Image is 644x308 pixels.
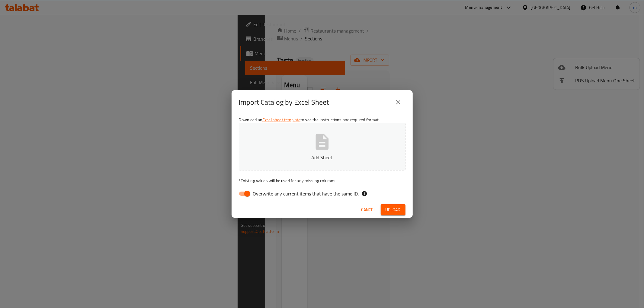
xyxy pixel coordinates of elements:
svg: If the overwrite option isn't selected, then the items that match an existing ID will be ignored ... [361,191,367,197]
button: Upload [381,204,405,215]
a: Excel sheet template [262,116,300,124]
button: close [391,95,405,110]
span: Overwrite any current items that have the same ID. [253,190,359,197]
span: Cancel [361,206,376,214]
h2: Import Catalog by Excel Sheet [239,97,329,107]
button: Cancel [359,204,378,215]
span: Upload [386,206,401,214]
button: Add Sheet [239,123,405,170]
p: Existing values will be used for any missing columns. [239,178,405,184]
p: Add Sheet [248,154,396,161]
div: Download an to see the instructions and required format. [232,114,413,202]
